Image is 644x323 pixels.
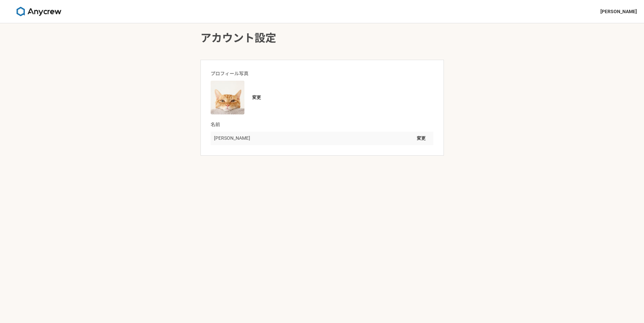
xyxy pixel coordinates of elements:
[600,8,637,15] span: [PERSON_NAME]
[595,5,642,18] button: [PERSON_NAME]
[200,30,444,46] h1: アカウント設定
[248,92,265,103] button: 変更
[211,70,433,77] h2: プロフィール写真
[14,7,64,16] img: 8DqYSo04kwAAAAASUVORK5CYII=
[211,81,244,114] img: unnamed.jpg
[412,133,430,144] button: 変更
[214,135,250,142] p: [PERSON_NAME]
[211,121,433,128] h2: 名前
